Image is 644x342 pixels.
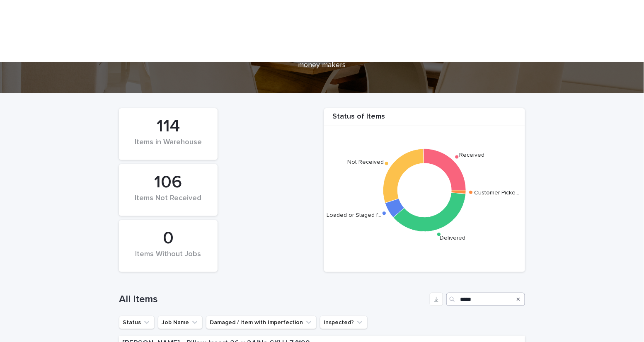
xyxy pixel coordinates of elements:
[347,159,384,165] text: Not Received
[133,172,203,193] div: 106
[324,112,525,126] div: Status of Items
[133,250,203,267] div: Items Without Jobs
[133,116,203,137] div: 114
[440,235,466,241] text: Delivered
[320,316,368,329] button: Inspected?
[158,316,203,329] button: Job Name
[446,293,525,306] input: Search
[474,190,519,196] text: Customer Picke…
[133,138,203,155] div: Items in Warehouse
[119,293,426,306] h1: All Items
[327,212,381,218] text: Loaded or Staged f…
[133,194,203,211] div: Items Not Received
[119,316,155,329] button: Status
[459,152,484,158] text: Received
[206,316,317,329] button: Damaged / Item with Imperfection
[133,228,203,249] div: 0
[156,61,488,70] p: money makers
